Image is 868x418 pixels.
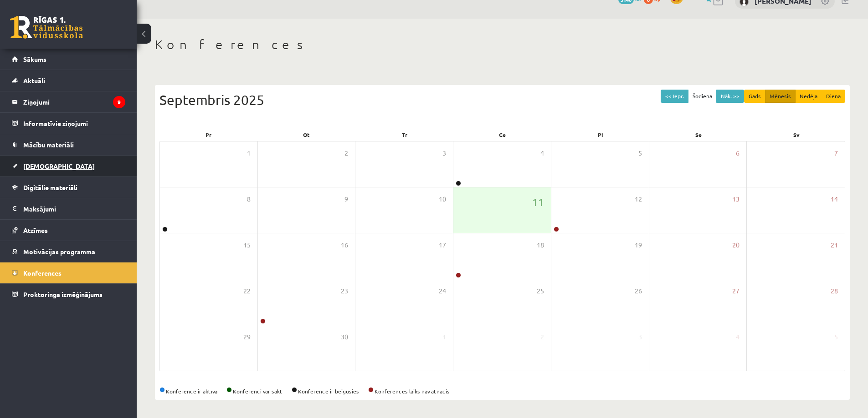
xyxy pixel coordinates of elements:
span: 13 [732,194,740,204]
a: Digitālie materiāli [12,177,125,198]
span: Sākums [23,55,46,63]
span: 3 [638,332,642,342]
span: Atzīmes [23,226,48,234]
div: Se [649,128,747,141]
span: 7 [834,148,838,158]
div: Pr [159,128,257,141]
button: Gads [744,90,765,103]
a: Konferences [12,262,125,283]
span: Konferences [23,269,62,277]
span: 14 [831,194,838,204]
span: 2 [540,332,544,342]
a: Mācību materiāli [12,134,125,155]
span: 28 [831,286,838,296]
span: 25 [537,286,544,296]
span: 6 [736,148,740,158]
a: Sākums [12,49,125,70]
a: Ziņojumi9 [12,91,125,112]
span: Motivācijas programma [23,247,95,256]
legend: Maksājumi [23,198,125,219]
span: 23 [341,286,348,296]
span: 9 [344,194,348,204]
span: 10 [439,194,446,204]
span: 26 [635,286,642,296]
div: Ce [453,128,551,141]
button: Diena [822,90,845,103]
span: 5 [834,332,838,342]
span: 1 [247,148,251,158]
button: Šodiena [688,90,717,103]
span: 16 [341,240,348,250]
button: Nedēļa [795,90,822,103]
a: Proktoringa izmēģinājums [12,284,125,305]
legend: Informatīvie ziņojumi [23,113,125,134]
span: 4 [540,148,544,158]
legend: Ziņojumi [23,91,125,112]
span: 2 [344,148,348,158]
span: Mācību materiāli [23,141,74,149]
a: Maksājumi [12,198,125,219]
a: Aktuāli [12,70,125,91]
button: Mēnesis [765,90,796,103]
a: Informatīvie ziņojumi [12,113,125,134]
h1: Konferences [155,37,850,52]
span: Aktuāli [23,76,45,85]
a: Rīgas 1. Tālmācības vidusskola [10,16,83,39]
span: 19 [635,240,642,250]
a: Motivācijas programma [12,241,125,262]
a: Atzīmes [12,220,125,241]
span: 29 [243,332,251,342]
button: << Iepr. [661,90,688,103]
span: Proktoringa izmēģinājums [23,290,103,298]
span: 20 [732,240,740,250]
span: 8 [247,194,251,204]
span: 11 [532,194,544,210]
span: 3 [442,148,446,158]
div: Konference ir aktīva Konferenci var sākt Konference ir beigusies Konferences laiks nav atnācis [159,387,845,395]
div: Pi [551,128,649,141]
div: Ot [257,128,355,141]
div: Septembris 2025 [159,90,845,110]
div: Tr [355,128,453,141]
div: Sv [747,128,845,141]
span: 5 [638,148,642,158]
a: [DEMOGRAPHIC_DATA] [12,156,125,176]
span: 4 [736,332,740,342]
span: 27 [732,286,740,296]
span: 30 [341,332,348,342]
span: 21 [831,240,838,250]
span: 17 [439,240,446,250]
button: Nāk. >> [716,90,744,103]
span: 24 [439,286,446,296]
span: Digitālie materiāli [23,183,77,191]
i: 9 [113,96,125,108]
span: 1 [442,332,446,342]
span: 12 [635,194,642,204]
span: 15 [243,240,251,250]
span: 22 [243,286,251,296]
span: 18 [537,240,544,250]
span: [DEMOGRAPHIC_DATA] [23,162,95,170]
